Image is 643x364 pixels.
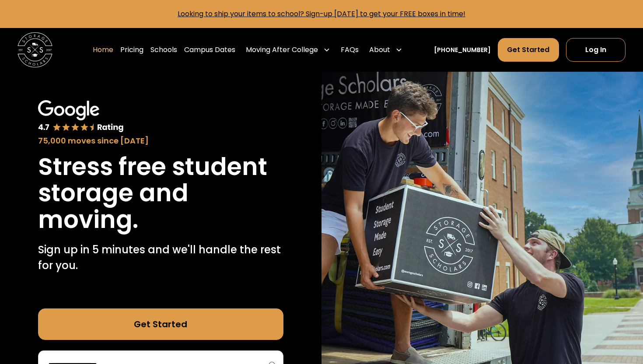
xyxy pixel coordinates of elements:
[93,38,113,62] a: Home
[184,38,235,62] a: Campus Dates
[366,38,406,62] div: About
[498,38,559,62] a: Get Started
[341,38,359,62] a: FAQs
[434,45,491,55] a: [PHONE_NUMBER]
[120,38,143,62] a: Pricing
[38,242,283,273] p: Sign up in 5 minutes and we'll handle the rest for you.
[17,32,52,67] img: Storage Scholars main logo
[17,32,52,67] a: home
[38,100,124,133] img: Google 4.7 star rating
[150,38,177,62] a: Schools
[566,38,626,62] a: Log In
[178,9,465,19] a: Looking to ship your items to school? Sign-up [DATE] to get your FREE boxes in time!
[246,45,318,55] div: Moving After College
[369,45,390,55] div: About
[38,308,283,340] a: Get Started
[38,135,283,147] div: 75,000 moves since [DATE]
[242,38,334,62] div: Moving After College
[38,154,283,233] h1: Stress free student storage and moving.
